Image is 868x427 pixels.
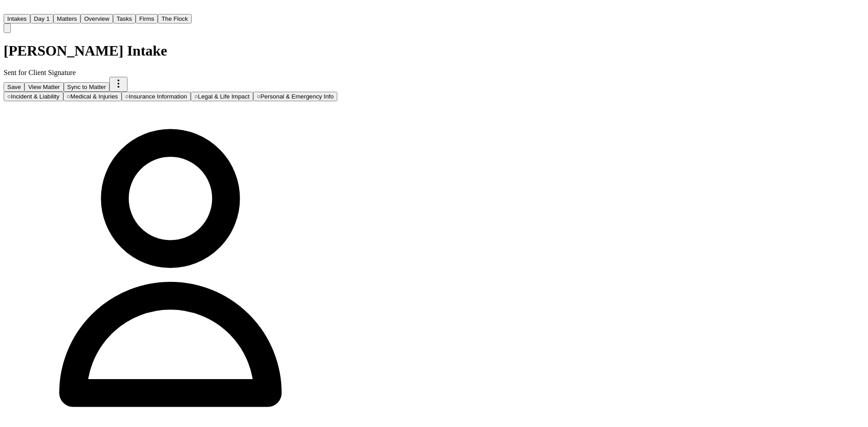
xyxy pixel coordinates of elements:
a: The Flock [158,14,192,22]
a: Overview [80,14,113,22]
span: ○ [125,93,129,100]
button: Go to Medical & Injuries [63,92,122,101]
button: Go to Personal & Emergency Info [253,92,337,101]
span: ○ [67,93,71,100]
button: Intakes [4,14,30,23]
span: Insurance Information [129,93,187,100]
img: Finch Logo [4,4,14,12]
a: Home [4,6,14,14]
button: Matters [53,14,80,23]
button: Go to Insurance Information [122,92,191,101]
span: ○ [7,93,11,100]
span: Incident & Liability [11,93,59,100]
button: Save [4,82,24,92]
span: ○ [194,93,198,100]
button: Go to Incident & Liability [4,92,63,101]
h1: [PERSON_NAME] Intake [4,42,337,59]
button: The Flock [158,14,192,23]
button: Go to Legal & Life Impact [191,92,253,101]
button: Tasks [113,14,136,23]
button: View Matter [24,82,63,92]
a: Firms [136,14,158,22]
a: Matters [53,14,80,22]
button: Day 1 [30,14,53,23]
button: More actions [109,77,127,92]
span: Personal & Emergency Info [260,93,334,100]
span: ○ [257,93,260,100]
button: Firms [136,14,158,23]
button: Sync to Matter [64,82,110,92]
span: Medical & Injuries [71,93,118,100]
span: Legal & Life Impact [198,93,250,100]
a: Day 1 [30,14,53,22]
span: Sent for Client Signature [4,69,76,76]
button: Overview [80,14,113,23]
a: Tasks [113,14,136,22]
a: Intakes [4,14,30,22]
